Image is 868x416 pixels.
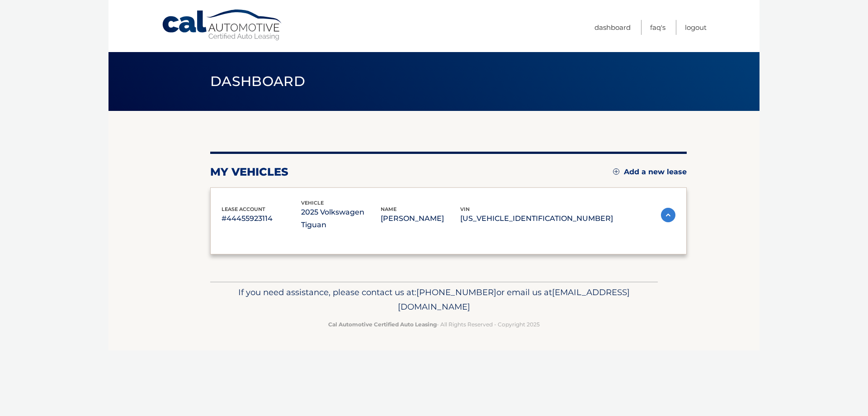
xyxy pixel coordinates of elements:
img: add.svg [613,168,619,175]
span: vehicle [301,200,324,206]
a: Add a new lease [613,167,687,177]
a: Logout [685,20,707,35]
span: vin [460,206,470,212]
p: [US_VEHICLE_IDENTIFICATION_NUMBER] [460,212,613,225]
p: [PERSON_NAME] [381,212,460,225]
span: lease account [222,206,265,212]
a: Dashboard [594,20,631,35]
p: #44455923114 [222,212,301,225]
strong: Cal Automotive Certified Auto Leasing [328,321,437,328]
span: name [381,206,396,212]
h2: my vehicles [210,165,288,179]
p: - All Rights Reserved - Copyright 2025 [216,320,652,329]
img: accordion-active.svg [661,208,675,222]
a: Cal Automotive [161,9,283,41]
p: 2025 Volkswagen Tiguan [301,206,381,231]
span: Dashboard [210,73,305,90]
a: FAQ's [650,20,665,35]
p: If you need assistance, please contact us at: or email us at [216,285,652,314]
span: [PHONE_NUMBER] [416,287,496,297]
